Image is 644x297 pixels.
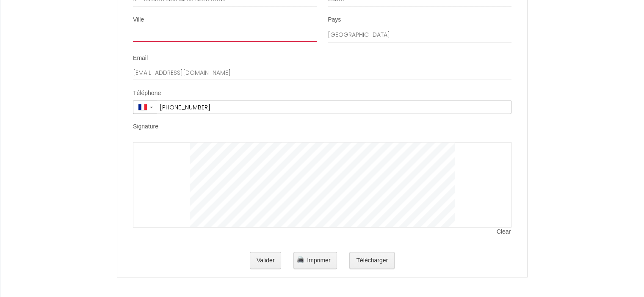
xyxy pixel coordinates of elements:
[349,252,395,269] button: Télécharger
[133,89,161,98] label: Téléphone
[307,257,330,264] span: Imprimer
[293,252,337,269] button: Imprimer
[250,252,282,269] button: Valider
[149,106,154,109] span: ▼
[497,228,511,236] span: Clear
[297,256,304,263] img: printer.png
[328,16,341,24] label: Pays
[133,123,158,131] label: Signature
[133,54,148,63] label: Email
[133,16,144,24] label: Ville
[157,101,511,114] input: +33 6 12 34 56 78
